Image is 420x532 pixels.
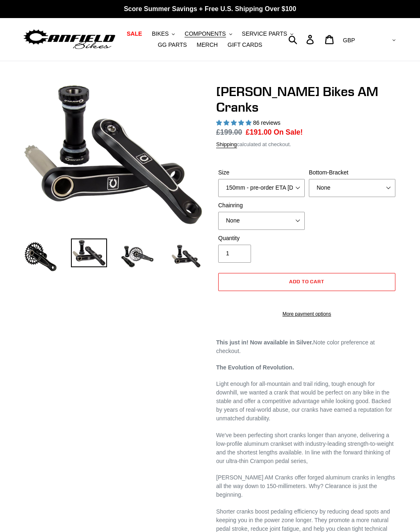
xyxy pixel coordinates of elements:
span: GG PARTS [158,41,187,48]
button: BIKES [148,28,179,39]
strong: The Evolution of Revolution. [216,364,294,371]
a: Shipping [216,141,237,148]
img: Load image into Gallery viewer, CANFIELD-AM_DH-CRANKS [168,238,204,275]
p: Note color preference at checkout. [216,338,397,355]
span: BIKES [152,30,169,37]
label: Quantity [218,234,305,243]
button: Add to cart [218,273,395,291]
p: [PERSON_NAME] AM Cranks offer forged aluminum cranks in lengths all the way down to 150-millimete... [216,473,397,499]
img: Load image into Gallery viewer, Canfield Bikes AM Cranks [23,238,59,275]
p: Light enough for all-mountain and trail riding, tough enough for downhill, we wanted a crank that... [216,380,397,423]
span: 86 reviews [253,119,281,126]
strong: This just in! Now available in Silver. [216,339,313,346]
a: GG PARTS [154,39,191,50]
div: calculated at checkout. [216,140,397,149]
h1: [PERSON_NAME] Bikes AM Cranks [216,84,397,115]
a: More payment options [218,310,395,318]
label: Chainring [218,201,305,210]
span: SALE [127,30,142,37]
img: Load image into Gallery viewer, Canfield Cranks [71,238,107,268]
span: COMPONENTS [185,30,226,37]
img: Canfield Bikes [23,28,116,51]
s: £199.00 [216,128,242,136]
span: On Sale! [274,127,303,138]
a: GIFT CARDS [224,39,267,50]
a: SALE [123,28,146,39]
span: Add to cart [289,278,325,284]
p: We've been perfecting short cranks longer than anyone, delivering a low-profile aluminum crankset... [216,431,397,465]
a: MERCH [193,39,222,50]
label: Size [218,168,305,177]
span: SERVICE PARTS [242,30,287,37]
label: Bottom-Bracket [309,168,395,177]
button: SERVICE PARTS [238,28,297,39]
span: 4.97 stars [216,119,253,126]
button: COMPONENTS [180,28,236,39]
span: GIFT CARDS [228,41,262,48]
span: MERCH [197,41,218,48]
img: Load image into Gallery viewer, Canfield Bikes AM Cranks [119,238,155,275]
span: £191.00 [246,128,272,136]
